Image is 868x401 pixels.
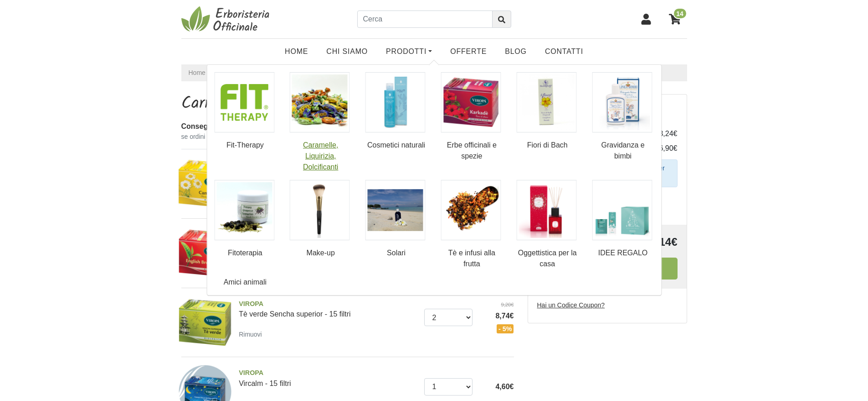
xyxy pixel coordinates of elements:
small: se ordini entro domani alle 12:00 [181,132,514,142]
img: Cosmetici naturali [365,72,426,132]
a: Fiori di Bach [516,72,578,151]
img: Tè e infusi alla frutta [441,180,501,240]
a: Caramelle, Liquirizia, Dolcificanti [290,72,352,173]
a: Home [276,42,317,61]
a: Prodotti [377,42,441,61]
td: 6,90€ [641,141,678,156]
img: IDEE REGALO [592,180,652,240]
a: Cosmetici naturali [365,72,427,151]
a: 14 [664,8,687,31]
span: VIROPA [239,299,417,309]
img: Tè english breakfast - 15 filtri [178,226,232,280]
a: Gravidanza e bimbi [592,72,654,162]
img: Fiori di Bach [516,72,576,132]
a: Oggettistica per la casa [516,180,578,269]
h1: Carrello [181,94,514,114]
a: VIROPATè verde Sencha superior - 15 filtri [239,299,417,318]
td: 63,24€ [641,127,678,141]
img: Fit-Therapy [214,72,274,132]
img: Erboristeria Officinale [181,5,272,33]
a: Erbe officinali e spezie [441,72,503,162]
small: Rimuovi [239,331,262,338]
a: VIROPAVircalm - 15 filtri [239,368,417,387]
a: Make-up [290,180,352,259]
img: Oggettistica per la casa [516,180,576,240]
a: Solari [365,180,427,259]
a: Blog [496,42,536,61]
img: Erbe officinali e spezie [441,72,501,132]
a: Chi Siamo [317,42,377,61]
img: Caramelle, Liquirizia, Dolcificanti [290,72,350,132]
div: Consegna stimata: [181,121,514,132]
u: Hai un Codice Coupon? [537,301,605,309]
img: Make-up [290,180,350,240]
span: 8,74€ [479,311,514,322]
span: 14 [673,8,687,19]
a: Fit-Therapy [214,72,276,151]
input: Cerca [357,11,493,28]
img: Tè verde Sencha superior - 15 filtri [178,295,232,350]
span: VIROPA [239,368,417,378]
a: Home [189,68,205,78]
a: Rimuovi [239,328,266,340]
nav: breadcrumb [181,64,687,81]
del: 9,20€ [479,301,514,309]
img: Camomilla - 15 filtri [178,157,232,211]
img: Solari [365,180,426,240]
img: Fitoterapia [214,180,274,240]
span: - 5% [497,324,514,333]
a: Fitoterapia [214,180,276,259]
a: IDEE REGALO [592,180,654,259]
span: 4,60€ [495,383,514,390]
label: Hai un Codice Coupon? [537,301,605,310]
a: Contatti [536,42,592,61]
a: OFFERTE [441,42,496,61]
a: Tè e infusi alla frutta [441,180,503,269]
img: Gravidanza e bimbi [592,72,652,132]
a: Amici animali [214,277,276,288]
